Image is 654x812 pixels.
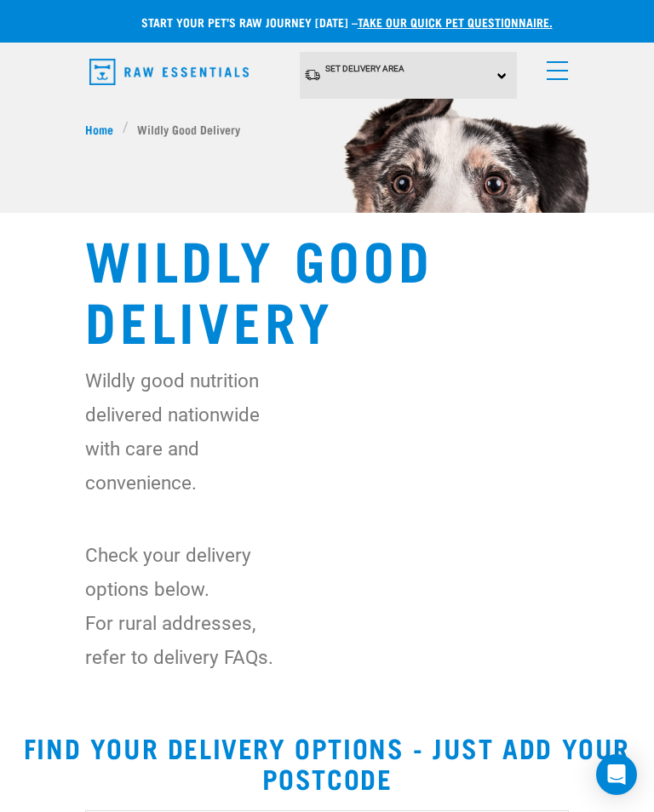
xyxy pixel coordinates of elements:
[85,538,278,674] p: Check your delivery options below. For rural addresses, refer to delivery FAQs.
[85,120,113,138] span: Home
[85,227,569,350] h1: Wildly Good Delivery
[596,754,637,795] div: Open Intercom Messenger
[358,19,553,25] a: take our quick pet questionnaire.
[85,120,569,138] nav: breadcrumbs
[325,64,404,73] span: Set Delivery Area
[20,732,634,793] h2: Find your delivery options - just add your postcode
[89,59,249,85] img: Raw Essentials Logo
[85,120,123,138] a: Home
[304,68,321,82] img: van-moving.png
[85,363,278,500] p: Wildly good nutrition delivered nationwide with care and convenience.
[538,51,569,82] a: menu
